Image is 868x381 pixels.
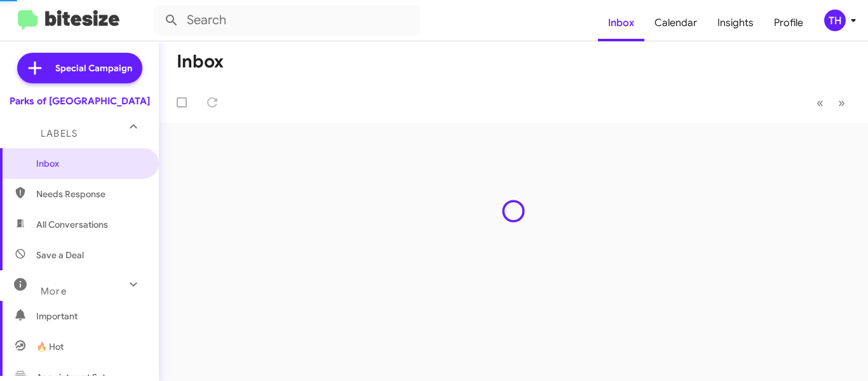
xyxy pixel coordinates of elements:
span: Save a Deal [36,249,84,261]
h1: Inbox [177,52,224,72]
input: Search [154,5,421,36]
button: Next [831,90,853,116]
span: Inbox [36,157,144,170]
span: Special Campaign [55,62,132,74]
span: More [41,286,67,297]
nav: Page navigation example [810,90,853,116]
div: TH [824,10,846,31]
span: 🔥 Hot [36,340,64,353]
a: Calendar [644,4,707,41]
div: Parks of [GEOGRAPHIC_DATA] [10,95,150,107]
span: Important [36,310,144,322]
a: Inbox [598,4,644,41]
a: Special Campaign [17,53,142,83]
span: All Conversations [36,218,108,231]
span: Labels [41,128,78,139]
span: « [817,95,824,111]
a: Insights [707,4,764,41]
span: Needs Response [36,188,144,200]
button: Previous [809,90,831,116]
button: TH [813,10,854,31]
a: Profile [764,4,813,41]
span: » [838,95,845,111]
